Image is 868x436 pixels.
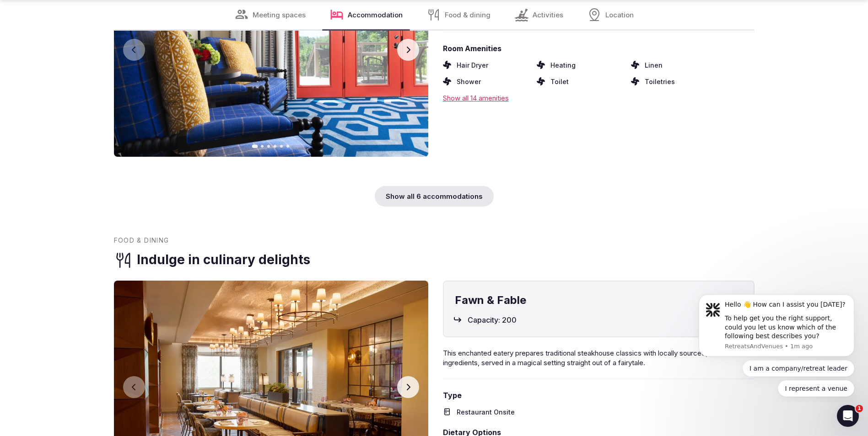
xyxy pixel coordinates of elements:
iframe: Intercom live chat [837,405,859,427]
span: Heating [550,61,576,70]
span: 1 [856,405,863,412]
button: Go to slide 3 [267,145,270,148]
span: Capacity: 200 [468,315,517,325]
span: Toiletries [645,77,675,86]
span: Meeting spaces [253,10,306,20]
div: Show all 14 amenities [443,93,755,103]
h4: Fawn & Fable [455,292,743,308]
button: Go to slide 4 [274,145,276,148]
span: Hair Dryer [457,61,488,70]
span: Toilet [550,77,569,86]
span: This enchanted eatery prepares traditional steakhouse classics with locally sourced, sustainable ... [443,349,744,367]
span: Shower [457,77,481,86]
span: Linen [645,61,663,70]
h3: Indulge in culinary delights [137,251,310,269]
span: Food & dining [114,236,169,245]
span: Location [605,10,634,20]
button: Go to slide 6 [286,145,289,148]
span: Accommodation [348,10,403,20]
span: Type [443,390,755,400]
div: Show all 6 accommodations [375,186,494,207]
span: Food & dining [445,10,491,20]
span: Restaurant Onsite [457,408,515,417]
span: Room Amenities [443,43,755,53]
span: Activities [533,10,563,20]
iframe: Intercom notifications message [685,286,868,402]
button: Go to slide 5 [280,145,283,148]
button: Go to slide 1 [252,144,258,148]
button: Go to slide 2 [261,145,264,148]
